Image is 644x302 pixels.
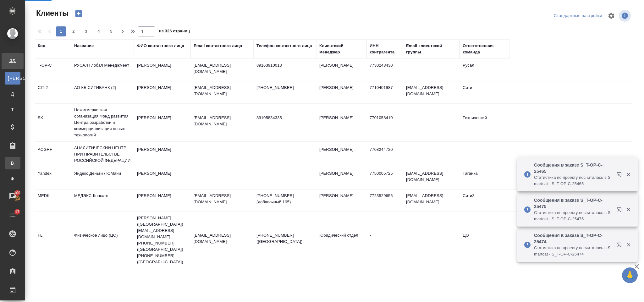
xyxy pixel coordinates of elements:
td: 7730248430 [366,59,403,81]
p: Сообщения в заказе S_T-OP-C-25465 [534,162,613,174]
span: 17 [11,209,23,215]
td: [PERSON_NAME] [316,81,366,103]
td: РУСАЛ Глобал Менеджмент [71,59,134,81]
p: Cтатистика по проекту посчиталась в Smartcat - S_T-OP-C-25474 [534,245,613,257]
td: T-OP-C [35,59,71,81]
p: [EMAIL_ADDRESS][DOMAIN_NAME] [194,115,250,127]
div: Email контактного лица [194,43,242,49]
span: Д [8,91,17,97]
td: Технический [460,112,510,134]
p: [PHONE_NUMBER] ([GEOGRAPHIC_DATA]) [256,232,313,245]
span: Т [8,107,17,113]
div: Email клиентской группы [406,43,456,55]
span: из 326 страниц [159,27,190,36]
span: Посмотреть информацию [619,10,632,22]
td: Физическое лицо (ЦО) [71,229,134,251]
td: [EMAIL_ADDRESS][DOMAIN_NAME] [403,81,460,103]
p: Cтатистика по проекту посчиталась в Smartcat - S_T-OP-C-25475 [534,210,613,222]
td: Сити [460,81,510,103]
div: Телефон контактного лица [256,43,312,49]
td: АО КБ СИТИБАНК (2) [71,81,134,103]
td: [PERSON_NAME] [134,167,190,189]
td: [PERSON_NAME] [316,189,366,211]
div: Ответственная команда [463,43,507,55]
td: МЕДЭКС-Консалт [71,189,134,211]
td: [PERSON_NAME] [134,112,190,134]
button: Открыть в новой вкладке [613,239,628,254]
td: Русал [460,59,510,81]
span: 5 [106,28,116,35]
button: 3 [81,26,91,36]
td: ACGRF [35,143,71,165]
td: 7723529656 [366,189,403,211]
p: Сообщения в заказе S_T-OP-C-25475 [534,197,613,210]
p: Cтатистика по проекту посчиталась в Smartcat - S_T-OP-C-25465 [534,174,613,187]
td: Таганка [460,167,510,189]
button: 4 [94,26,104,36]
td: [PERSON_NAME] [316,167,366,189]
td: ЦО [460,229,510,251]
td: [PERSON_NAME] [134,81,190,103]
td: MEDK [35,189,71,211]
p: [EMAIL_ADDRESS][DOMAIN_NAME] [194,193,250,205]
p: [EMAIL_ADDRESS][DOMAIN_NAME] [194,232,250,245]
a: Т [5,103,20,116]
p: [EMAIL_ADDRESS][DOMAIN_NAME] [194,62,250,75]
p: [EMAIL_ADDRESS][DOMAIN_NAME] [194,85,250,97]
button: 2 [69,26,79,36]
button: 5 [106,26,116,36]
span: Ф [8,176,17,182]
td: [EMAIL_ADDRESS][DOMAIN_NAME] [403,167,460,189]
div: ФИО контактного лица [137,43,184,49]
td: Yandex [35,167,71,189]
span: Клиенты [35,8,69,18]
p: 89163910013 [256,62,313,69]
a: В [5,157,20,169]
td: CITI2 [35,81,71,103]
td: [PERSON_NAME] [134,59,190,81]
span: 3 [81,28,91,35]
button: Открыть в новой вкладке [613,203,628,218]
td: Юридический отдел [316,229,366,251]
td: [PERSON_NAME] ([GEOGRAPHIC_DATA]) [EMAIL_ADDRESS][DOMAIN_NAME] [PHONE_NUMBER] ([GEOGRAPHIC_DATA])... [134,212,190,268]
p: [PHONE_NUMBER] (добавочный 105) [256,193,313,205]
td: FL [35,229,71,251]
td: АНАЛИТИЧЕСКИЙ ЦЕНТР ПРИ ПРАВИТЕЛЬСТВЕ РОССИЙСКОЙ ФЕДЕРАЦИИ [71,142,134,167]
a: Д [5,88,20,100]
a: 100 [2,188,24,204]
td: 7750005725 [366,167,403,189]
button: Создать [71,8,86,19]
button: Закрыть [622,172,635,177]
div: Код [38,43,45,49]
div: Клиентский менеджер [319,43,363,55]
a: Ф [5,173,20,185]
td: Сити3 [460,189,510,211]
td: [PERSON_NAME] [316,112,366,134]
td: - [366,229,403,251]
span: 4 [94,28,104,35]
span: [PERSON_NAME] [8,75,17,81]
td: [PERSON_NAME] [134,189,190,211]
p: 89105834335 [256,115,313,121]
td: Некоммерческая организация Фонд развития Центра разработки и коммерциализации новых технологий [71,104,134,141]
span: В [8,160,17,166]
td: Яндекс Деньги / ЮМани [71,167,134,189]
span: Настроить таблицу [604,8,619,23]
div: ИНН контрагента [370,43,400,55]
span: 100 [10,190,25,196]
div: split button [552,11,604,21]
td: [EMAIL_ADDRESS][DOMAIN_NAME] [403,189,460,211]
a: 17 [2,207,24,223]
button: Закрыть [622,207,635,212]
td: 7701058410 [366,112,403,134]
td: 7710401987 [366,81,403,103]
button: Открыть в новой вкладке [613,168,628,183]
td: SK [35,112,71,134]
td: 7708244720 [366,143,403,165]
div: Название [74,43,94,49]
p: [PHONE_NUMBER] [256,85,313,91]
td: [PERSON_NAME] [316,143,366,165]
a: [PERSON_NAME] [5,72,20,85]
button: Закрыть [622,242,635,248]
span: 2 [69,28,79,35]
